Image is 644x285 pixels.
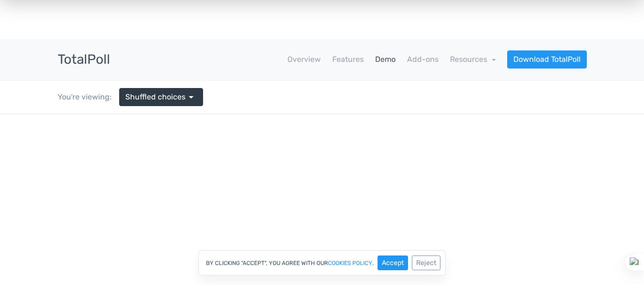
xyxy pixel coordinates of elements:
[198,250,446,275] div: By clicking "Accept", you agree with our .
[378,256,408,270] button: Accept
[287,54,321,65] a: Overview
[125,91,185,103] span: Shuffled choices
[412,256,440,270] button: Reject
[58,52,110,67] h3: TotalPoll
[185,91,197,103] span: arrow_drop_down
[407,54,439,65] a: Add-ons
[332,54,364,65] a: Features
[375,54,396,65] a: Demo
[450,55,496,64] a: Resources
[58,91,119,103] div: You're viewing:
[328,260,372,266] a: cookies policy
[507,50,587,69] a: Download TotalPoll
[119,88,203,106] a: Shuffled choices arrow_drop_down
